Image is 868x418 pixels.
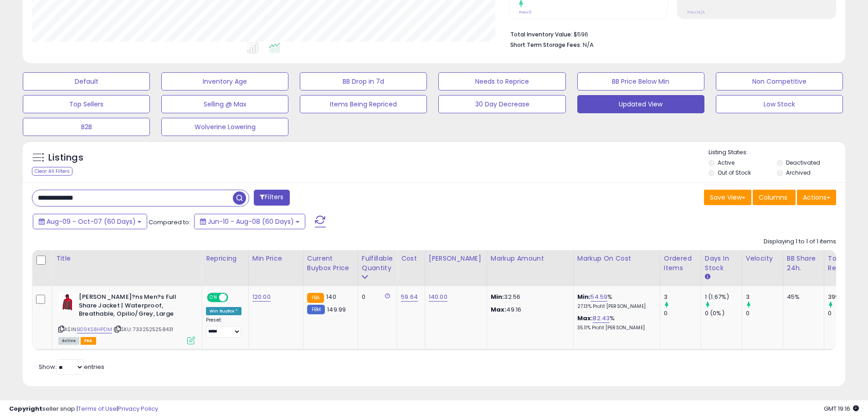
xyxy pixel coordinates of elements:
[577,72,704,91] button: BB Price Below Min
[208,294,219,302] span: ON
[759,193,787,202] span: Columns
[491,292,504,301] strong: Min:
[429,292,447,302] a: 140.00
[149,218,190,227] span: Compared to:
[787,293,817,301] div: 45%
[252,292,271,302] a: 120.00
[491,306,566,314] p: 49.16
[33,214,147,229] button: Aug-09 - Oct-07 (60 Days)
[48,151,83,164] h5: Listings
[577,314,653,331] div: %
[664,293,701,301] div: 3
[786,169,811,176] label: Archived
[23,118,150,136] button: B2B
[194,214,305,229] button: Jun-10 - Aug-08 (60 Days)
[716,72,843,91] button: Non Competitive
[23,72,150,91] button: Default
[591,292,607,302] a: 54.59
[491,254,570,263] div: Markup Amount
[705,254,738,273] div: Days In Stock
[78,404,117,413] a: Terms of Use
[705,309,742,317] div: 0 (0%)
[326,292,336,301] span: 140
[705,293,742,301] div: 1 (1.67%)
[206,317,241,337] div: Preset:
[583,40,594,49] span: N/A
[254,190,289,206] button: Filters
[32,167,72,176] div: Clear All Filters
[46,217,136,226] span: Aug-09 - Oct-07 (60 Days)
[401,254,421,263] div: Cost
[664,254,697,273] div: Ordered Items
[746,309,783,317] div: 0
[161,118,288,136] button: Wolverine Lowering
[252,254,299,263] div: Min Price
[307,305,325,314] small: FBM
[704,190,751,205] button: Save View
[401,292,418,302] a: 59.64
[362,293,390,301] div: 0
[828,293,865,301] div: 399.98
[9,404,42,413] strong: Copyright
[716,95,843,113] button: Low Stock
[307,254,354,273] div: Current Buybox Price
[786,159,820,166] label: Deactivated
[438,95,565,113] button: 30 Day Decrease
[764,237,836,246] div: Displaying 1 to 1 of 1 items
[577,303,653,310] p: 27.13% Profit [PERSON_NAME]
[58,293,195,343] div: ASIN:
[577,325,653,331] p: 35.11% Profit [PERSON_NAME]
[709,148,845,157] p: Listing States:
[39,363,104,371] span: Show: entries
[307,293,324,303] small: FBA
[118,404,158,413] a: Privacy Policy
[327,305,346,314] span: 149.99
[787,254,820,273] div: BB Share 24h.
[56,254,198,263] div: Title
[824,404,859,413] span: 2025-10-8 19:16 GMT
[577,95,704,113] button: Updated View
[491,293,566,301] p: 32.56
[491,305,507,314] strong: Max:
[705,273,710,281] small: Days In Stock.
[797,190,836,205] button: Actions
[113,326,173,333] span: | SKU: 7332525258431
[746,293,783,301] div: 3
[79,293,190,321] b: [PERSON_NAME]?ns Men?s Full Share Jacket | Waterproof, Breathable, Opilio/Grey, Large
[81,337,96,345] span: FBA
[23,95,150,113] button: Top Sellers
[664,309,701,317] div: 0
[438,72,565,91] button: Needs to Reprice
[828,309,865,317] div: 0
[227,294,241,302] span: OFF
[300,72,427,91] button: BB Drop in 7d
[510,30,572,38] b: Total Inventory Value:
[429,254,483,263] div: [PERSON_NAME]
[746,254,779,263] div: Velocity
[510,41,581,49] b: Short Term Storage Fees:
[593,314,610,323] a: 82.43
[577,314,593,322] b: Max:
[206,254,245,263] div: Repricing
[577,293,653,310] div: %
[519,10,532,15] small: Prev: 0
[687,10,705,15] small: Prev: N/A
[718,169,751,176] label: Out of Stock
[300,95,427,113] button: Items Being Repriced
[753,190,796,205] button: Columns
[161,72,288,91] button: Inventory Age
[161,95,288,113] button: Selling @ Max
[573,250,660,286] th: The percentage added to the cost of goods (COGS) that forms the calculator for Min & Max prices.
[828,254,861,273] div: Total Rev.
[577,292,591,301] b: Min:
[58,293,77,311] img: 31OgqJk0rxL._SL40_.jpg
[77,326,112,333] a: B09KS8HPDM
[208,217,294,226] span: Jun-10 - Aug-08 (60 Days)
[510,28,829,39] li: $596
[577,254,656,263] div: Markup on Cost
[718,159,734,166] label: Active
[206,307,241,315] div: Win BuyBox *
[9,405,158,413] div: seller snap | |
[58,337,79,345] span: All listings currently available for purchase on Amazon
[362,254,393,273] div: Fulfillable Quantity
